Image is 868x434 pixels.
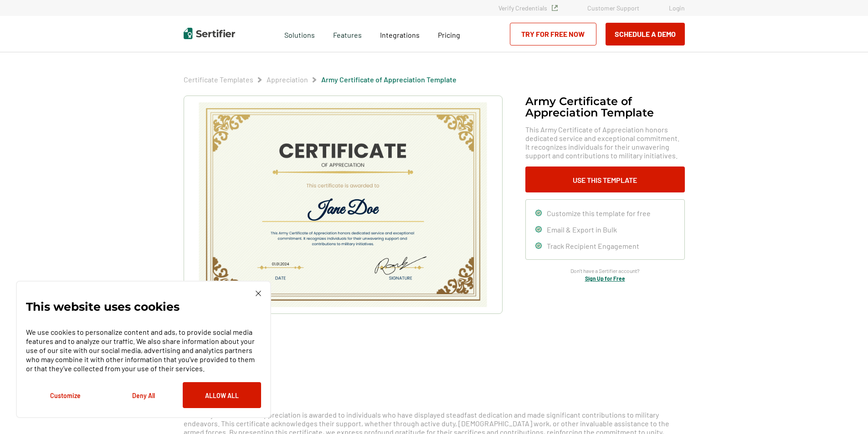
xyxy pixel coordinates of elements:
[380,30,420,39] span: Integrations
[26,328,261,373] p: We use cookies to personalize content and ads, to provide social media features and to analyze ou...
[333,28,362,40] span: Features
[525,167,685,192] button: Use This Template
[525,125,685,160] span: This Army Certificate of Appreciation honors dedicated service and exceptional commitment. It rec...
[587,4,639,12] a: Customer Support
[547,209,651,217] span: Customize this template for free
[552,5,558,11] img: Verified
[198,102,488,307] img: Army Certificate of Appreciation​ Template
[438,28,460,40] a: Pricing
[498,4,558,12] a: Verify Credentials
[822,390,868,434] iframe: Chat Widget
[570,267,640,275] span: Don’t have a Sertifier account?
[321,75,457,84] a: Army Certificate of Appreciation​ Template
[256,291,261,296] img: Cookie Popup Close
[267,75,308,84] a: Appreciation
[284,28,315,40] span: Solutions
[184,28,235,39] img: Sertifier | Digital Credentialing Platform
[606,23,685,45] button: Schedule a Demo
[510,23,596,45] a: Try for Free Now
[26,302,180,311] p: This website uses cookies
[184,75,457,84] div: Breadcrumb
[104,382,183,408] button: Deny All
[183,382,261,408] button: Allow All
[380,28,420,40] a: Integrations
[525,96,685,118] h1: Army Certificate of Appreciation​ Template
[585,275,625,282] a: Sign Up for Free
[669,4,685,12] a: Login
[184,75,253,84] a: Certificate Templates
[438,30,460,39] span: Pricing
[547,242,639,250] span: Track Recipient Engagement
[547,225,617,234] span: Email & Export in Bulk
[26,382,104,408] button: Customize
